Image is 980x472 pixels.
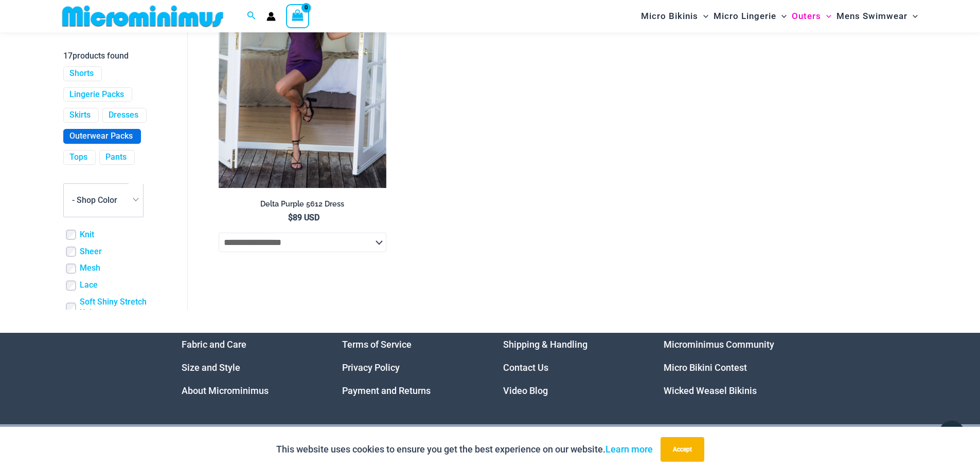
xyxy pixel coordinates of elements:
[664,333,799,402] aside: Footer Widget 4
[605,444,653,455] a: Learn more
[80,297,151,318] a: Soft Shiny Stretch Knit
[63,48,151,64] p: products found
[80,247,102,257] a: Sheer
[219,199,387,209] h2: Delta Purple 5612 Dress
[69,110,91,121] a: Skirts
[69,68,94,79] a: Shorts
[182,333,317,402] nav: Menu
[714,3,776,29] span: Micro Lingerie
[182,362,240,373] a: Size and Style
[503,385,548,396] a: Video Blog
[80,263,100,274] a: Mesh
[342,333,477,402] aside: Footer Widget 2
[789,3,834,29] a: OutersMenu ToggleMenu Toggle
[661,437,704,462] button: Accept
[182,333,317,402] aside: Footer Widget 1
[664,385,757,396] a: Wicked Weasel Bikinis
[247,10,256,23] a: Search icon link
[821,3,831,29] span: Menu Toggle
[105,152,127,163] a: Pants
[638,3,711,29] a: Micro BikinisMenu ToggleMenu Toggle
[286,4,310,28] a: View Shopping Cart, empty
[64,184,143,217] span: - Shop Color
[72,195,117,205] span: - Shop Color
[266,12,276,21] a: Account icon link
[219,199,387,213] a: Delta Purple 5612 Dress
[503,362,548,373] a: Contact Us
[503,339,587,350] a: Shipping & Handling
[637,2,922,31] nav: Site Navigation
[69,131,133,142] a: Outerwear Packs
[63,183,144,217] span: - Shop Color
[58,5,227,28] img: MM SHOP LOGO FLAT
[907,3,918,29] span: Menu Toggle
[182,385,269,396] a: About Microminimus
[776,3,787,29] span: Menu Toggle
[664,362,747,373] a: Micro Bikini Contest
[288,213,319,222] bdi: 89 USD
[792,3,821,29] span: Outers
[664,339,774,350] a: Microminimus Community
[342,339,412,350] a: Terms of Service
[288,213,293,222] span: $
[342,333,477,402] nav: Menu
[109,110,138,121] a: Dresses
[80,230,94,240] a: Knit
[834,3,920,29] a: Mens SwimwearMenu ToggleMenu Toggle
[69,152,87,163] a: Tops
[503,333,638,402] nav: Menu
[276,442,653,457] p: This website uses cookies to ensure you get the best experience on our website.
[63,51,73,61] span: 17
[711,3,789,29] a: Micro LingerieMenu ToggleMenu Toggle
[698,3,708,29] span: Menu Toggle
[641,3,698,29] span: Micro Bikinis
[69,89,124,100] a: Lingerie Packs
[342,385,431,396] a: Payment and Returns
[80,280,98,291] a: Lace
[503,333,638,402] aside: Footer Widget 3
[342,362,400,373] a: Privacy Policy
[664,333,799,402] nav: Menu
[836,3,907,29] span: Mens Swimwear
[182,339,246,350] a: Fabric and Care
